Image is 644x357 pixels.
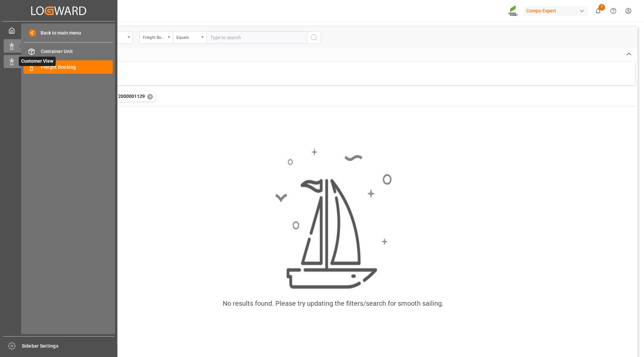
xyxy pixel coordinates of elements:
span: Container Unit [41,48,113,55]
div: ✕ [147,94,153,100]
div: Freight Booking Number [143,33,166,41]
button: Compo Expert [524,4,591,17]
img: smooth_sailing.jpeg [274,147,392,290]
button: open menu [173,31,206,44]
span: Back to main menu [36,29,81,37]
span: Customer View [19,57,56,66]
span: Freight Booking [41,64,113,71]
button: show 7 new notifications [591,3,606,18]
a: Freight Booking [23,60,113,73]
span: Sidebar Settings [22,343,115,350]
span: 2000001129 [118,94,145,99]
div: Compo Expert [524,6,588,16]
a: Container Unit [23,45,113,58]
input: Type to search [206,31,307,44]
span: 7 [598,4,605,11]
div: No results found. Please try updating the filters/search for smooth sailing. [223,298,443,308]
button: Help Center [606,3,621,18]
div: Equals [176,33,199,41]
a: My Cockpit [4,24,114,37]
img: Screenshot%202023-09-29%20at%2010.02.21.png_1712312052.png [508,5,519,17]
a: Customer ViewCustomer View [4,55,114,68]
button: open menu [139,31,173,44]
button: search button [307,31,321,44]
